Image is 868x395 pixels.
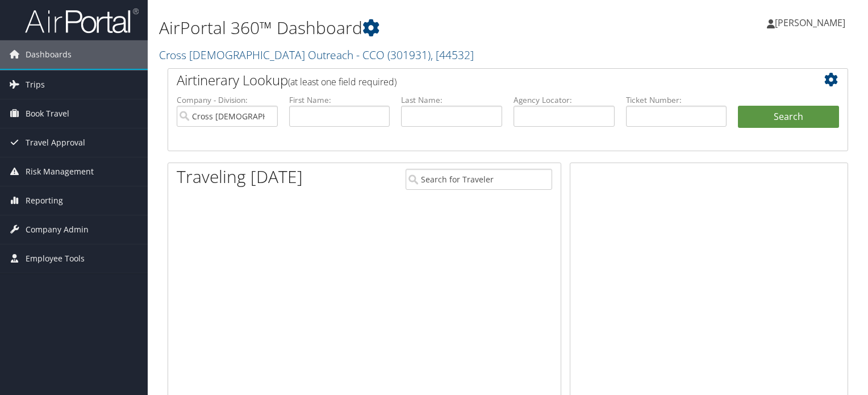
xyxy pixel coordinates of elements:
a: Cross [DEMOGRAPHIC_DATA] Outreach - CCO [159,47,474,63]
span: (at least one field required) [288,76,397,88]
span: Reporting [26,186,63,215]
span: Dashboards [26,40,72,69]
label: Company - Division: [177,94,278,106]
span: Risk Management [26,157,94,186]
span: Book Travel [26,99,69,128]
img: airportal-logo.png [25,7,139,34]
h1: AirPortal 360™ Dashboard [159,16,624,40]
label: Agency Locator: [514,94,615,106]
label: Last Name: [401,94,502,106]
h2: Airtinerary Lookup [177,70,782,90]
label: First Name: [289,94,390,106]
span: ( 301931 ) [387,47,431,63]
span: , [ 44532 ] [431,47,474,63]
span: Company Admin [26,215,89,244]
button: Search [738,106,839,128]
span: Trips [26,70,45,99]
span: Employee Tools [26,244,85,273]
label: Ticket Number: [626,94,727,106]
h1: Traveling [DATE] [177,165,303,189]
a: [PERSON_NAME] [767,6,857,40]
span: [PERSON_NAME] [775,16,845,29]
span: Travel Approval [26,128,85,157]
input: Search for Traveler [406,169,552,190]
